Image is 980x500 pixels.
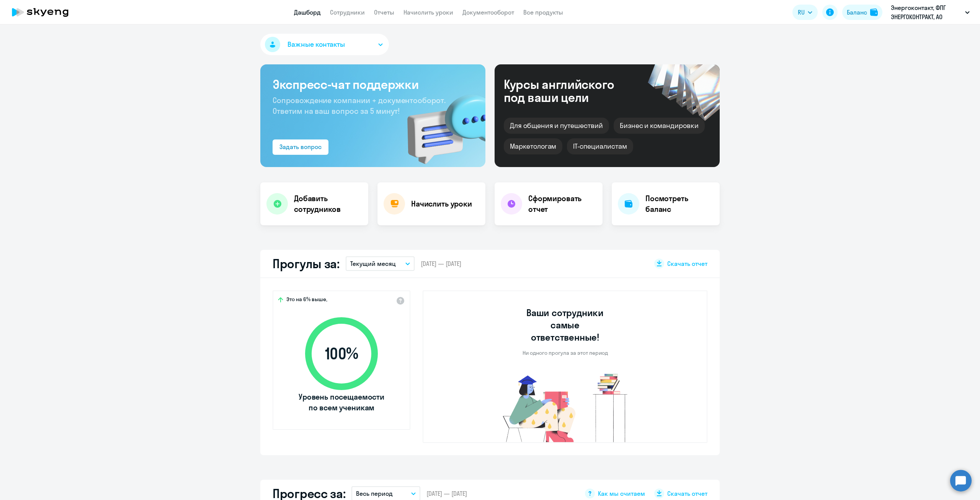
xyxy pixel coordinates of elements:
[870,8,878,16] img: balance
[645,193,714,215] h4: Посмотреть баланс
[798,8,805,17] span: RU
[294,8,321,16] a: Дашборд
[516,307,614,343] h3: Ваши сотрудники самые ответственные!
[426,489,467,498] span: [DATE] — [DATE]
[297,392,385,413] span: Уровень посещаемости по всем ученикам
[411,198,472,209] h4: Начислить уроки
[667,259,707,268] span: Скачать отчет
[567,138,633,154] div: IT-специалистам
[294,193,362,215] h4: Добавить сотрудников
[297,344,385,363] span: 100 %
[273,139,328,155] button: Задать вопрос
[273,77,473,92] h3: Экспресс-чат поддержки
[891,3,962,21] p: Энергоконтакт, ФПГ ЭНЕРГОКОНТРАКТ, АО
[260,34,389,55] button: Важные контакты
[346,256,415,271] button: Текущий месяц
[421,259,461,268] span: [DATE] — [DATE]
[287,39,345,49] span: Важные контакты
[403,8,453,16] a: Начислить уроки
[842,5,882,20] button: Балансbalance
[374,8,394,16] a: Отчеты
[667,489,707,498] span: Скачать отчет
[887,3,973,21] button: Энергоконтакт, ФПГ ЭНЕРГОКОНТРАКТ, АО
[504,118,609,134] div: Для общения и путешествий
[523,8,563,16] a: Все продукты
[286,296,327,305] span: Это на 6% выше,
[614,118,705,134] div: Бизнес и командировки
[273,95,446,116] span: Сопровождение компании + документооборот. Ответим на ваш вопрос за 5 минут!
[523,349,608,356] p: Ни одного прогула за этот период
[462,8,514,16] a: Документооборот
[356,489,393,498] p: Весь период
[396,81,485,167] img: bg-img
[273,256,340,271] h2: Прогулы за:
[330,8,365,16] a: Сотрудники
[488,372,642,442] img: no-truants
[528,193,596,215] h4: Сформировать отчет
[504,138,562,154] div: Маркетологам
[847,8,867,17] div: Баланс
[350,259,396,268] p: Текущий месяц
[792,5,818,20] button: RU
[504,78,635,104] div: Курсы английского под ваши цели
[598,489,645,498] span: Как мы считаем
[279,142,322,151] div: Задать вопрос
